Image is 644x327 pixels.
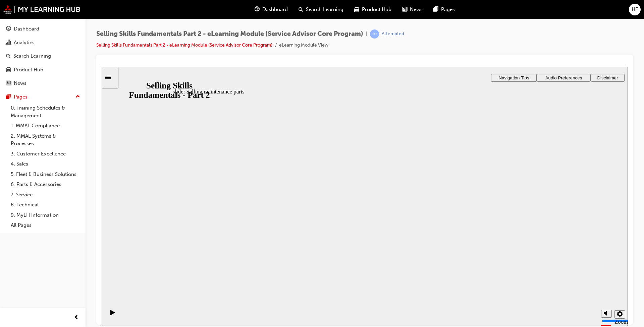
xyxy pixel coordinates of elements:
a: Dashboard [3,23,83,35]
span: car-icon [354,5,359,14]
a: 6. Parts & Accessories [8,179,83,190]
a: 8. Technical [8,200,83,210]
a: Analytics [3,37,83,49]
span: pages-icon [6,94,11,100]
span: Dashboard [262,6,288,13]
span: learningRecordVerb_ATTEMPT-icon [370,29,379,39]
a: 2. MMAL Systems & Processes [8,131,83,149]
div: Product Hub [14,66,43,74]
a: Selling Skills Fundamentals Part 2 - eLearning Module (Service Advisor Core Program) [96,42,272,48]
button: HF [629,4,641,15]
span: car-icon [6,67,11,73]
span: Pages [441,6,455,13]
a: search-iconSearch Learning [293,3,349,16]
span: search-icon [6,53,11,59]
button: Pages [3,91,83,103]
span: search-icon [299,5,303,14]
span: news-icon [402,5,407,14]
span: guage-icon [6,26,11,32]
span: up-icon [75,92,80,101]
a: guage-iconDashboard [249,3,293,16]
span: Selling Skills Fundamentals Part 2 - eLearning Module (Service Advisor Core Program) [96,30,363,38]
a: 4. Sales [8,159,83,169]
a: 3. Customer Excellence [8,149,83,159]
div: Dashboard [14,25,39,33]
div: Attempted [382,31,404,37]
span: prev-icon [74,314,79,322]
span: HF [632,6,638,13]
div: Pages [14,93,28,101]
a: 7. Service [8,190,83,200]
img: mmal [3,5,80,14]
span: chart-icon [6,40,11,46]
button: DashboardAnalyticsSearch LearningProduct HubNews [3,21,83,91]
a: News [3,77,83,89]
a: All Pages [8,220,83,231]
div: Analytics [14,39,35,47]
li: eLearning Module View [279,42,328,49]
span: pages-icon [433,5,438,14]
a: car-iconProduct Hub [349,3,397,16]
span: guage-icon [255,5,260,14]
span: Product Hub [362,6,391,13]
a: 9. MyLH Information [8,210,83,220]
a: Product Hub [3,64,83,76]
span: | [366,30,367,38]
a: pages-iconPages [428,3,460,16]
a: Search Learning [3,50,83,62]
a: 1. MMAL Compliance [8,121,83,131]
span: News [410,6,423,13]
span: news-icon [6,80,11,86]
div: Search Learning [13,52,51,60]
span: Search Learning [306,6,343,13]
div: News [14,79,26,87]
a: news-iconNews [397,3,428,16]
a: 5. Fleet & Business Solutions [8,169,83,180]
a: 0. Training Schedules & Management [8,103,83,121]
